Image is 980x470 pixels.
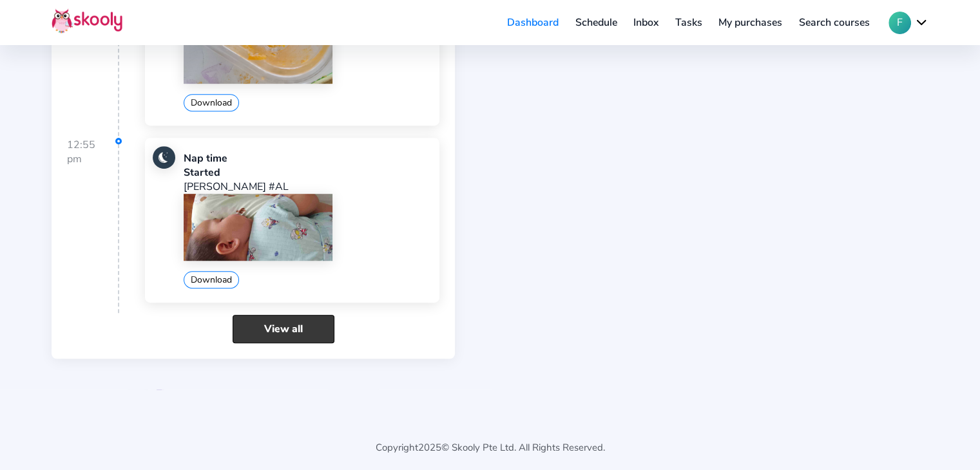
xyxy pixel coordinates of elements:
[184,194,332,261] img: 202412070848115500931045662322111429528484446419202509110628439239588997038523.jpg
[567,12,626,33] a: Schedule
[418,441,441,454] span: 2025
[625,12,667,33] a: Inbox
[667,12,711,33] a: Tasks
[184,94,239,111] button: Download
[889,12,928,34] button: Fchevron down outline
[67,152,118,166] div: pm
[153,146,175,169] img: nap.jpg
[233,315,334,343] a: View all
[184,151,431,165] div: Nap time
[52,8,122,33] img: Skooly
[184,271,239,288] button: Download
[710,12,791,33] a: My purchases
[791,12,878,33] a: Search courses
[67,138,119,313] div: 12:55
[184,165,431,180] div: Started
[499,12,567,33] a: Dashboard
[184,180,431,194] p: [PERSON_NAME] #AL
